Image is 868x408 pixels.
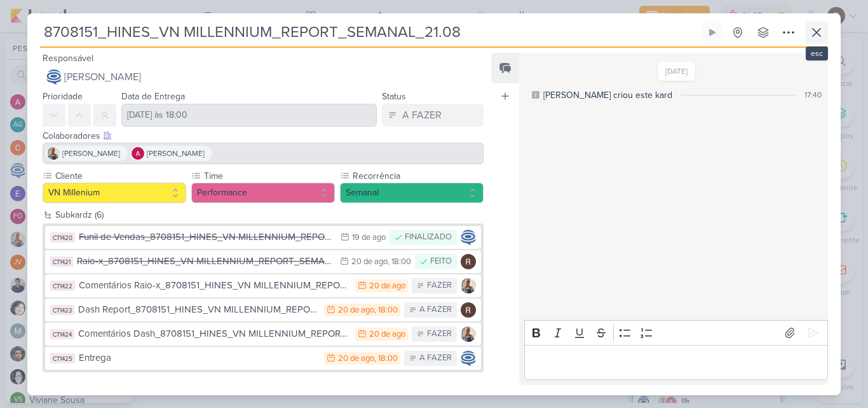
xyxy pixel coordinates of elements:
[45,347,481,370] button: CT1425 Entrega 20 de ago , 18:00 A FAZER
[45,323,481,346] button: CT1424 Comentários Dash_8708151_HINES_VN MILLENNIUM_REPORT_SEMANAL_21.08 20 de ago FAZER
[43,91,83,102] label: Prioridade
[121,91,185,102] label: Data de Entrega
[50,232,75,243] div: CT1420
[132,147,144,160] img: Alessandra Gomes
[40,21,698,44] input: Kard Sem Título
[50,281,75,291] div: CT1422
[45,274,481,297] button: CT1422 Comentários Raio-x_8708151_HINES_VN MILLENNIUM_REPORT_SEMANAL_21.08 20 de ago FAZER
[78,302,318,317] div: Dash Report_8708151_HINES_VN MILLENNIUM_REPORT_SEMANAL_21.08
[419,304,452,316] div: A FAZER
[382,91,406,102] label: Status
[45,250,481,273] button: CT1421 Raio-x_8708151_HINES_VN MILLENNIUM_REPORT_SEMANAL_21.08 20 de ago , 18:00 FEITO
[369,282,405,290] div: 20 de ago
[55,208,484,222] div: Subkardz (6)
[77,254,334,269] div: Raio-x_8708151_HINES_VN MILLENNIUM_REPORT_SEMANAL_21.08
[524,345,828,380] div: Editor editing area: main
[43,129,484,143] div: Colaboradores
[419,352,452,365] div: A FAZER
[804,89,822,101] div: 17:40
[50,257,73,267] div: CT1421
[191,183,335,203] button: Performance
[524,320,828,345] div: Editor toolbar
[461,351,476,366] img: Caroline Traven De Andrade
[45,226,481,249] button: CT1420 Funil de Vendas_8708151_HINES_VN MILLENNIUM_REPORT_SEMANAL_21.08 19 de ago FINALIZADO
[461,302,476,318] img: Rafael Dornelles
[427,328,452,341] div: FAZER
[374,355,398,363] div: , 18:00
[461,254,476,269] img: Rafael Dornelles
[78,327,349,341] div: Comentários Dash_8708151_HINES_VN MILLENNIUM_REPORT_SEMANAL_21.08
[351,169,484,183] label: Recorrência
[45,299,481,321] button: CT1423 Dash Report_8708151_HINES_VN MILLENNIUM_REPORT_SEMANAL_21.08 20 de ago , 18:00 A FAZER
[62,148,120,159] span: [PERSON_NAME]
[369,330,405,339] div: 20 de ago
[461,278,476,293] img: Iara Santos
[405,231,452,244] div: FINALIZADO
[340,183,484,203] button: Semanal
[338,306,374,314] div: 20 de ago
[402,108,442,123] div: A FAZER
[430,255,452,268] div: FEITO
[543,88,672,102] div: [PERSON_NAME] criou este kard
[461,327,476,342] img: Iara Santos
[79,278,349,293] div: Comentários Raio-x_8708151_HINES_VN MILLENNIUM_REPORT_SEMANAL_21.08
[427,279,452,292] div: FAZER
[382,104,484,127] button: A FAZER
[338,355,374,363] div: 20 de ago
[147,148,205,159] span: [PERSON_NAME]
[43,183,186,203] button: VN Millenium
[121,104,377,127] input: Select a date
[461,230,476,245] img: Caroline Traven De Andrade
[54,169,186,183] label: Cliente
[79,230,334,244] div: Funil de Vendas_8708151_HINES_VN MILLENNIUM_REPORT_SEMANAL_21.08
[50,329,74,339] div: CT1424
[79,351,318,365] div: Entrega
[806,46,828,60] div: esc
[352,234,386,242] div: 19 de ago
[50,305,74,315] div: CT1423
[43,66,484,88] button: [PERSON_NAME]
[46,69,62,85] img: Caroline Traven De Andrade
[351,258,388,266] div: 20 de ago
[43,53,93,64] label: Responsável
[374,306,398,314] div: , 18:00
[47,147,60,160] img: Iara Santos
[388,258,411,266] div: , 18:00
[203,169,335,183] label: Time
[50,353,75,363] div: CT1425
[707,27,717,38] div: Ligar relógio
[64,69,141,85] span: [PERSON_NAME]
